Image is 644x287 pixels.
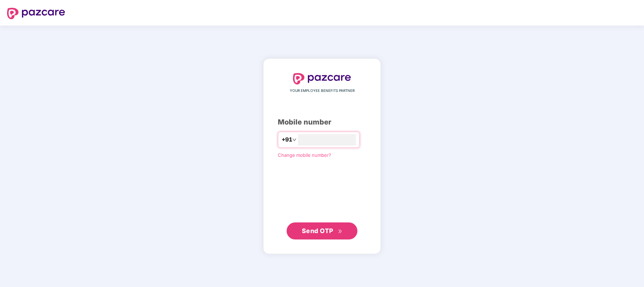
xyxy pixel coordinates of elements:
span: +91 [282,135,292,144]
img: logo [293,73,351,84]
span: Send OTP [302,227,333,234]
button: Send OTPdouble-right [287,222,357,239]
span: double-right [338,229,343,234]
img: logo [7,8,65,19]
div: Mobile number [278,117,366,128]
span: YOUR EMPLOYEE BENEFITS PARTNER [290,88,355,94]
a: Change mobile number? [278,152,331,158]
span: down [292,138,297,142]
